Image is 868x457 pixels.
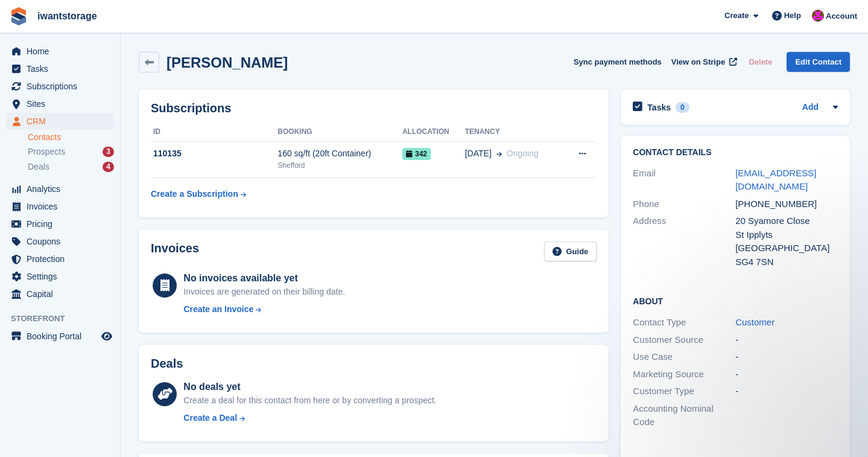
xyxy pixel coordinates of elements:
[633,295,838,307] h2: About
[544,241,597,261] a: Guide
[103,162,114,172] div: 4
[28,161,49,173] span: Deals
[33,6,102,26] a: iwantstorage
[633,197,735,211] div: Phone
[633,333,735,347] div: Customer Source
[6,78,114,95] a: menu
[784,10,801,22] span: Help
[802,101,819,115] a: Add
[27,78,99,95] span: Subscriptions
[735,317,775,327] a: Customer
[151,123,277,142] th: ID
[10,7,28,25] img: stora-icon-8386f47178a22dfd0bd8f6a31ec36ba5ce8667c1dd55bd0f319d3a0aa187defe.svg
[667,52,740,72] a: View on Stripe
[151,188,238,200] div: Create a Subscription
[27,216,99,232] span: Pricing
[6,95,114,112] a: menu
[735,214,838,228] div: 20 Syamore Close
[465,123,563,142] th: Tenancy
[402,123,465,142] th: Allocation
[6,233,114,250] a: menu
[744,52,777,72] button: Delete
[277,147,402,160] div: 160 sq/ft (20ft Container)
[183,394,436,407] div: Create a deal for this contact from here or by converting a prospect.
[735,255,838,269] div: SG4 7SN
[735,168,816,192] a: [EMAIL_ADDRESS][DOMAIN_NAME]
[27,286,99,302] span: Capital
[151,101,597,115] h2: Subscriptions
[787,52,850,72] a: Edit Contact
[574,52,662,72] button: Sync payment methods
[633,385,735,398] div: Customer Type
[151,183,246,205] a: Create a Subscription
[633,402,735,429] div: Accounting Nominal Code
[151,241,199,261] h2: Invoices
[826,10,857,22] span: Account
[647,102,671,113] h2: Tasks
[166,54,288,71] h2: [PERSON_NAME]
[11,313,120,325] span: Storefront
[6,268,114,285] a: menu
[183,412,436,424] a: Create a Deal
[676,102,689,113] div: 0
[633,167,735,194] div: Email
[28,161,114,173] a: Deals 4
[465,147,492,160] span: [DATE]
[27,113,99,130] span: CRM
[6,60,114,77] a: menu
[151,357,183,371] h2: Deals
[277,160,402,171] div: Shefford
[27,233,99,250] span: Coupons
[6,328,114,345] a: menu
[27,251,99,267] span: Protection
[27,60,99,77] span: Tasks
[724,10,749,22] span: Create
[28,146,65,158] span: Prospects
[183,303,345,316] a: Create an Invoice
[633,316,735,330] div: Contact Type
[6,181,114,197] a: menu
[6,43,114,60] a: menu
[27,43,99,60] span: Home
[183,380,436,394] div: No deals yet
[27,198,99,215] span: Invoices
[735,385,838,398] div: -
[183,303,253,316] div: Create an Invoice
[151,147,277,160] div: 110135
[671,56,725,68] span: View on Stripe
[183,412,237,424] div: Create a Deal
[6,198,114,215] a: menu
[735,228,838,242] div: St Ipplyts
[27,95,99,112] span: Sites
[507,149,539,158] span: Ongoing
[183,271,345,286] div: No invoices available yet
[28,132,114,143] a: Contacts
[6,286,114,302] a: menu
[183,286,345,298] div: Invoices are generated on their billing date.
[735,368,838,382] div: -
[402,148,431,160] span: 342
[633,350,735,364] div: Use Case
[735,197,838,211] div: [PHONE_NUMBER]
[633,214,735,269] div: Address
[27,268,99,285] span: Settings
[735,333,838,347] div: -
[633,368,735,382] div: Marketing Source
[812,10,824,22] img: Jonathan
[100,329,114,344] a: Preview store
[735,350,838,364] div: -
[27,328,99,345] span: Booking Portal
[6,251,114,267] a: menu
[27,181,99,197] span: Analytics
[277,123,402,142] th: Booking
[28,145,114,158] a: Prospects 3
[103,147,114,157] div: 3
[633,148,838,158] h2: Contact Details
[6,216,114,232] a: menu
[6,113,114,130] a: menu
[735,241,838,255] div: [GEOGRAPHIC_DATA]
